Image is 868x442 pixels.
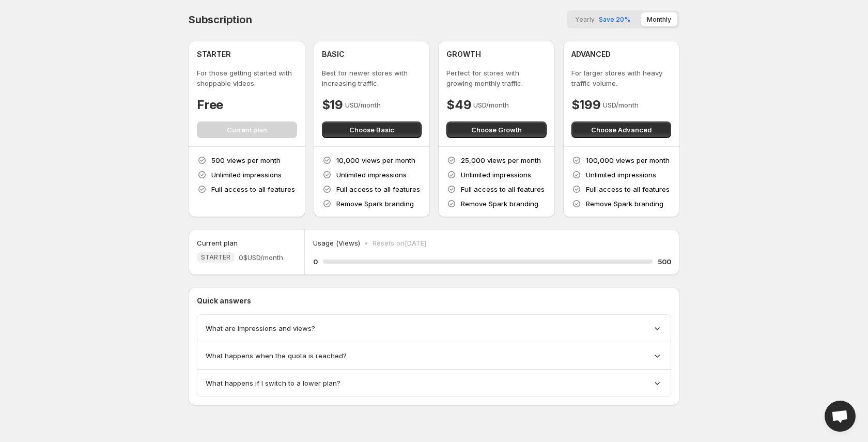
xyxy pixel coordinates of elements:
[825,401,856,432] a: Open chat
[461,170,531,180] p: Unlimited impressions
[349,125,394,135] span: Choose Basic
[197,68,297,88] p: For those getting started with shoppable videos.
[575,16,595,23] span: Yearly
[571,97,601,113] h4: $199
[571,121,672,138] button: Choose Advanced
[322,49,345,59] h4: BASIC
[336,170,407,180] p: Unlimited impressions
[586,170,656,180] p: Unlimited impressions
[603,100,639,110] p: USD/month
[322,121,422,138] button: Choose Basic
[336,184,420,194] p: Full access to all features
[206,378,340,388] span: What happens if I switch to a lower plan?
[461,155,541,165] p: 25,000 views per month
[211,184,295,194] p: Full access to all features
[197,97,223,113] h4: Free
[364,238,368,248] p: •
[345,100,381,110] p: USD/month
[336,155,415,165] p: 10,000 views per month
[473,100,509,110] p: USD/month
[211,155,281,165] p: 500 views per month
[197,238,238,248] h5: Current plan
[446,121,547,138] button: Choose Growth
[586,184,670,194] p: Full access to all features
[446,49,481,59] h4: GROWTH
[211,170,282,180] p: Unlimited impressions
[313,238,360,248] p: Usage (Views)
[313,256,318,267] h5: 0
[569,12,637,26] button: YearlySave 20%
[658,256,671,267] h5: 500
[586,199,663,209] p: Remove Spark branding
[189,13,252,26] h4: Subscription
[206,323,315,333] span: What are impressions and views?
[206,350,347,361] span: What happens when the quota is reached?
[239,252,283,263] span: 0$ USD/month
[586,155,670,165] p: 100,000 views per month
[591,125,652,135] span: Choose Advanced
[197,296,671,306] p: Quick answers
[322,68,422,88] p: Best for newer stores with increasing traffic.
[446,68,547,88] p: Perfect for stores with growing monthly traffic.
[471,125,522,135] span: Choose Growth
[571,49,611,59] h4: ADVANCED
[336,199,414,209] p: Remove Spark branding
[599,16,630,23] span: Save 20%
[461,199,538,209] p: Remove Spark branding
[201,253,230,262] span: STARTER
[373,238,426,248] p: Resets on [DATE]
[197,49,231,59] h4: STARTER
[446,97,471,113] h4: $49
[461,184,545,194] p: Full access to all features
[641,12,677,26] button: Monthly
[571,68,672,88] p: For larger stores with heavy traffic volume.
[322,97,343,113] h4: $19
